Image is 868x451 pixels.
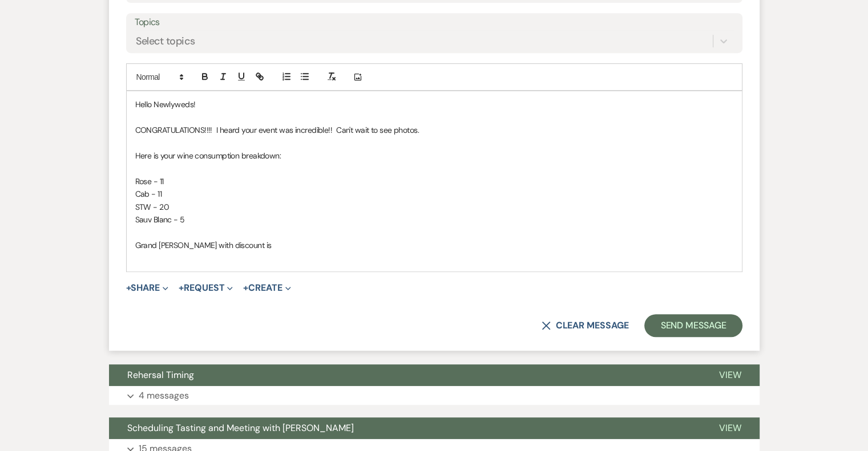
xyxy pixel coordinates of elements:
[135,175,733,188] p: Rose - 11
[135,213,733,226] p: Sauv Blanc - 5
[135,149,733,162] p: Here is your wine consumption breakdown:
[701,417,760,439] button: View
[135,188,733,200] p: Cab - 11
[719,369,741,381] span: View
[109,364,701,386] button: Rehersal Timing
[135,124,733,136] p: CONGRATULATIONS!!!! I heard your event was incredible!! Can't wait to see photos.
[135,98,733,111] p: Hello Newlyweds!
[179,283,184,292] span: +
[135,239,733,251] p: Grand [PERSON_NAME] with discount is
[243,283,290,292] button: Create
[109,417,701,439] button: Scheduling Tasting and Meeting with [PERSON_NAME]
[179,283,233,292] button: Request
[126,283,169,292] button: Share
[542,321,628,330] button: Clear message
[719,422,741,434] span: View
[139,388,189,403] p: 4 messages
[243,283,248,292] span: +
[135,14,734,31] label: Topics
[136,34,195,49] div: Select topics
[644,314,742,337] button: Send Message
[127,369,194,381] span: Rehersal Timing
[109,386,760,405] button: 4 messages
[135,201,733,213] p: STW - 20
[126,283,131,292] span: +
[127,422,354,434] span: Scheduling Tasting and Meeting with [PERSON_NAME]
[701,364,760,386] button: View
